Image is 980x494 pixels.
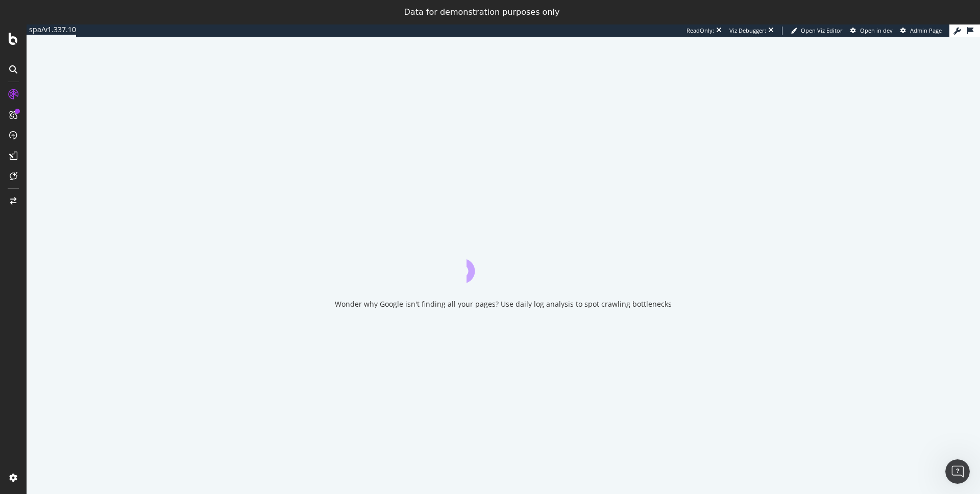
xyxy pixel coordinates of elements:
div: animation [467,246,540,283]
a: spa/v1.337.10 [27,24,76,37]
a: Open Viz Editor [791,27,843,35]
a: Open in dev [850,27,893,35]
span: Open in dev [860,27,893,34]
div: ReadOnly: [687,27,714,35]
div: Wonder why Google isn't finding all your pages? Use daily log analysis to spot crawling bottlenecks [335,299,672,309]
iframe: Intercom live chat [945,459,970,484]
div: Data for demonstration purposes only [404,7,560,17]
span: Admin Page [910,27,942,34]
div: spa/v1.337.10 [27,24,76,35]
span: Open Viz Editor [801,27,843,34]
div: Viz Debugger: [729,27,766,35]
a: Admin Page [900,27,942,35]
